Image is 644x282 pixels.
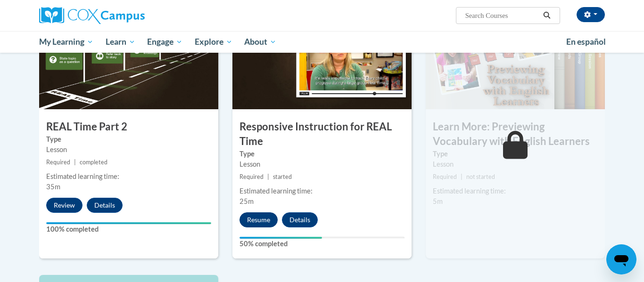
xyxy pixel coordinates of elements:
span: About [244,36,276,48]
div: Estimated learning time: [46,171,211,182]
div: Your progress [239,237,322,239]
span: Required [433,173,457,180]
div: Lesson [433,159,598,169]
img: Cox Campus [39,7,145,24]
button: Review [46,198,83,213]
label: Type [239,149,405,159]
span: Learn [106,36,135,48]
span: 35m [46,183,60,191]
button: Details [282,212,318,227]
input: Search Courses [464,10,540,21]
div: Estimated learning time: [239,186,405,196]
div: Estimated learning time: [433,186,598,196]
a: Cox Campus [39,7,218,24]
img: Course Image [39,15,218,109]
h3: Learn More: Previewing Vocabulary with English Learners [426,120,605,149]
span: 25m [239,197,254,205]
h3: REAL Time Part 2 [39,120,218,134]
button: Account Settings [577,7,605,22]
span: completed [80,159,107,166]
button: Details [87,198,123,213]
label: 100% completed [46,224,211,234]
a: En español [560,32,612,52]
span: | [267,173,269,180]
div: Main menu [25,31,619,53]
span: started [273,173,292,180]
span: En español [566,37,606,47]
img: Course Image [426,15,605,109]
a: My Learning [33,31,99,53]
span: Required [239,173,264,180]
div: Your progress [46,222,211,224]
span: Engage [147,36,182,48]
img: Course Image [232,15,412,109]
a: Engage [141,31,189,53]
a: Explore [189,31,239,53]
iframe: Button to launch messaging window [606,244,636,274]
button: Resume [239,212,278,227]
div: Lesson [46,145,211,155]
div: Lesson [239,159,405,169]
h3: Responsive Instruction for REAL Time [232,120,412,149]
span: 5m [433,197,443,205]
span: My Learning [39,36,93,48]
span: Explore [195,36,232,48]
a: Learn [99,31,141,53]
span: | [74,159,76,166]
a: About [239,31,283,53]
label: Type [433,149,598,159]
button: Search [540,10,554,21]
span: | [461,173,462,180]
label: Type [46,134,211,145]
label: 50% completed [239,239,405,249]
span: Required [46,159,70,166]
span: not started [466,173,495,180]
